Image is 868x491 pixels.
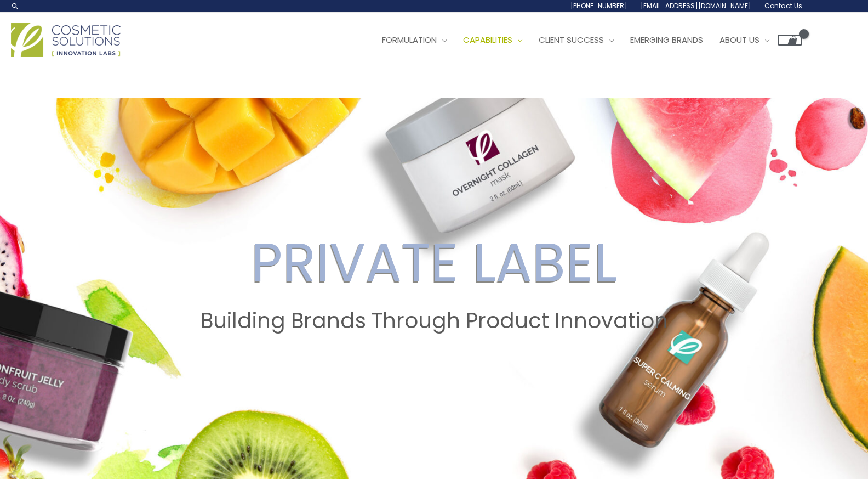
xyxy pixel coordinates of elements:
[641,1,751,10] span: [EMAIL_ADDRESS][DOMAIN_NAME]
[11,23,121,57] img: Cosmetic Solutions Logo
[711,24,778,57] a: About Us
[539,34,604,46] span: Client Success
[570,1,627,10] span: [PHONE_NUMBER]
[366,24,802,57] nav: Site Navigation
[622,24,711,57] a: Emerging Brands
[382,34,437,46] span: Formulation
[11,2,20,10] a: Search icon link
[778,35,802,46] a: View Shopping Cart, empty
[10,230,858,295] h2: PRIVATE LABEL
[530,24,622,57] a: Client Success
[455,24,530,57] a: Capabilities
[463,34,512,46] span: Capabilities
[374,24,455,57] a: Formulation
[630,34,703,46] span: Emerging Brands
[764,1,802,10] span: Contact Us
[10,308,858,334] h2: Building Brands Through Product Innovation
[719,34,759,46] span: About Us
